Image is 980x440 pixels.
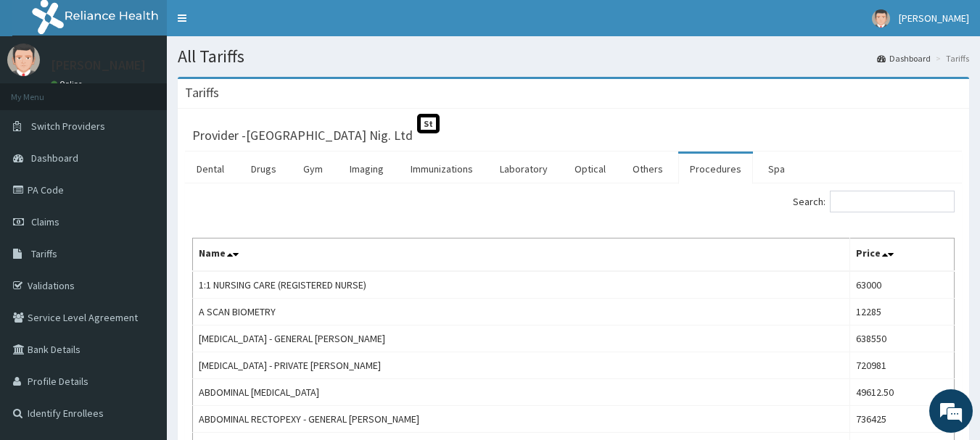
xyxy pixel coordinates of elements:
[399,154,485,184] a: Immunizations
[31,151,78,165] span: Dashboard
[932,52,969,65] li: Tariffs
[7,43,40,76] img: User Image
[292,154,334,184] a: Gym
[185,154,236,184] a: Dental
[417,114,440,133] span: St
[185,86,219,99] h3: Tariffs
[899,12,969,25] span: [PERSON_NAME]
[31,120,105,133] span: Switch Providers
[193,352,850,379] td: [MEDICAL_DATA] - PRIVATE [PERSON_NAME]
[678,154,753,184] a: Procedures
[850,271,955,299] td: 63000
[192,129,413,142] h3: Provider - [GEOGRAPHIC_DATA] Nig. Ltd
[850,325,955,352] td: 638550
[193,325,850,352] td: [MEDICAL_DATA] - GENERAL [PERSON_NAME]
[193,379,850,406] td: ABDOMINAL [MEDICAL_DATA]
[338,154,395,184] a: Imaging
[850,238,955,272] th: Price
[850,352,955,379] td: 720981
[193,406,850,433] td: ABDOMINAL RECTOPEXY - GENERAL [PERSON_NAME]
[850,299,955,325] td: 12285
[793,191,955,212] label: Search:
[872,9,890,28] img: User Image
[850,406,955,433] td: 736425
[193,238,850,272] th: Name
[239,154,288,184] a: Drugs
[51,79,86,89] a: Online
[621,154,675,184] a: Others
[31,215,59,228] span: Claims
[488,154,559,184] a: Laboratory
[850,379,955,406] td: 49612.50
[757,154,796,184] a: Spa
[31,247,57,260] span: Tariffs
[178,47,969,66] h1: All Tariffs
[193,271,850,299] td: 1:1 NURSING CARE (REGISTERED NURSE)
[51,59,146,72] p: [PERSON_NAME]
[193,299,850,325] td: A SCAN BIOMETRY
[830,191,955,212] input: Search:
[563,154,617,184] a: Optical
[877,52,931,65] a: Dashboard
